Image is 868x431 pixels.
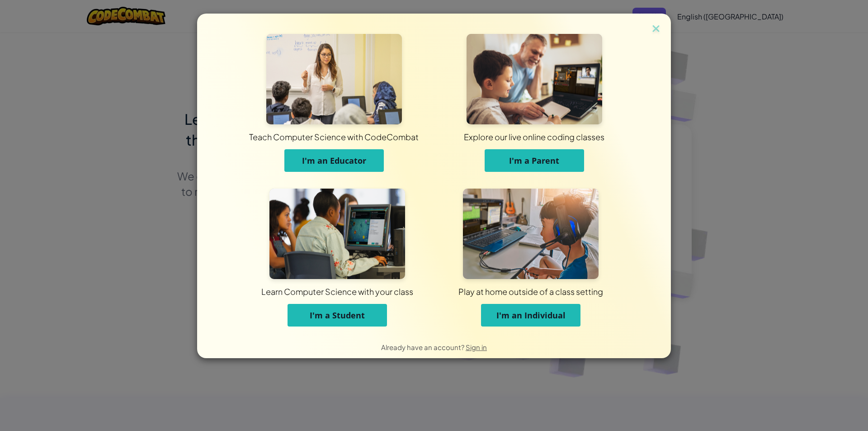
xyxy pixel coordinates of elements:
[485,149,584,172] button: I'm a Parent
[466,343,487,351] a: Sign in
[481,304,580,327] button: I'm an Individual
[467,34,602,124] img: For Parents
[302,131,767,142] div: Explore our live online coding classes
[509,155,559,166] span: I'm a Parent
[308,286,753,297] div: Play at home outside of a class setting
[310,310,365,321] span: I'm a Student
[288,304,387,327] button: I'm a Student
[266,34,402,124] img: For Educators
[496,310,566,321] span: I'm an Individual
[463,189,599,279] img: For Individuals
[269,189,405,279] img: For Students
[302,155,366,166] span: I'm an Educator
[381,343,466,351] span: Already have an account?
[284,149,384,172] button: I'm an Educator
[650,23,662,36] img: close icon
